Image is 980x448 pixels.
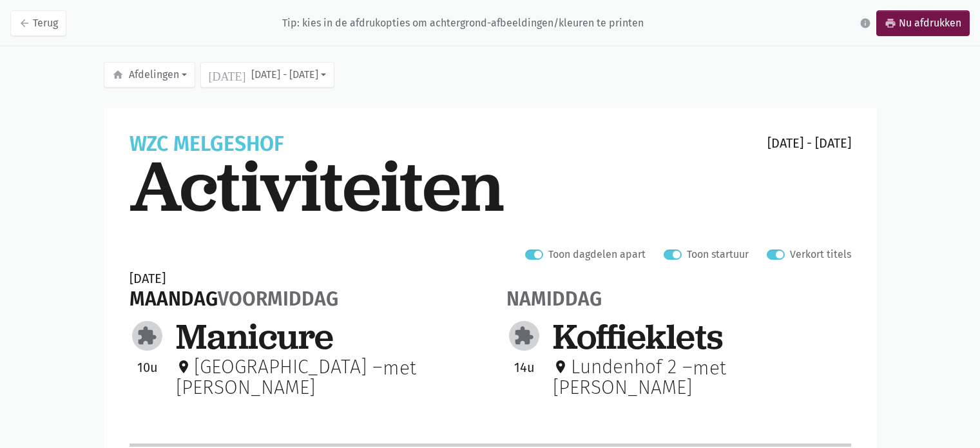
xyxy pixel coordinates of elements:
[209,69,246,81] i: [DATE]
[176,318,474,355] div: Manicure
[130,134,284,155] div: WZC melgeshof
[10,10,66,36] a: arrow_backTerug
[553,357,693,376] div: Lundenhof 2 –
[548,246,646,263] label: Toon dagdelen apart
[200,62,334,88] button: [DATE] - [DATE]
[553,359,568,375] i: place
[19,17,30,29] i: arrow_back
[790,246,851,263] label: Verkort titels
[112,69,124,81] i: home
[514,360,535,375] span: 14u
[767,134,851,152] div: [DATE] - [DATE]
[553,318,851,355] div: Koffieklets
[130,152,851,220] div: Activiteiten
[506,287,602,311] span: namiddag
[176,357,474,397] div: met [PERSON_NAME]
[176,357,383,376] div: [GEOGRAPHIC_DATA] –
[176,359,191,375] i: place
[104,62,195,88] button: Afdelingen
[860,17,871,29] i: info
[130,287,338,311] div: maandag
[553,357,851,397] div: met [PERSON_NAME]
[137,360,158,375] span: 10u
[130,269,338,287] div: [DATE]
[876,10,970,36] a: printNu afdrukken
[218,287,338,311] span: voormiddag
[282,17,644,30] div: Tip: kies in de afdrukopties om achtergrond-afbeeldingen/kleuren te printen
[514,326,534,346] i: extension
[687,246,749,263] label: Toon startuur
[137,326,157,346] i: extension
[885,17,896,29] i: print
